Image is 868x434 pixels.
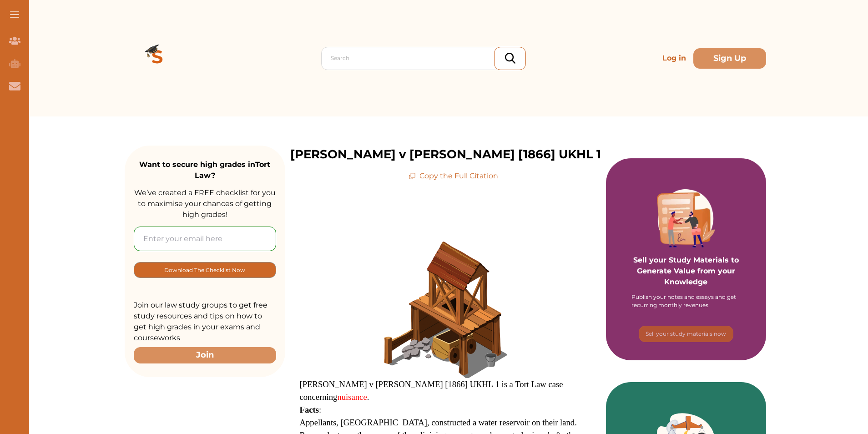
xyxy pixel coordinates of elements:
span: We’ve created a FREE checklist for you to maximise your chances of getting high grades! [134,188,276,219]
p: Sell your Study Materials to Generate Value from your Knowledge [615,229,757,288]
p: Download The Checklist Now [164,265,245,275]
button: [object Object] [639,326,733,342]
button: [object Object] [134,262,276,278]
button: Join [134,347,276,363]
img: Purple card image [657,189,715,247]
p: Join our law study groups to get free study resources and tips on how to get high grades in your ... [134,300,276,343]
img: mining-155645_640-271x300.png [384,242,507,378]
span: : [300,405,322,414]
p: Copy the Full Citation [409,171,498,182]
strong: Want to secure high grades in Tort Law ? [139,160,270,180]
p: Sell your study materials now [646,330,726,338]
div: Publish your notes and essays and get recurring monthly revenues [631,293,741,309]
button: Sign Up [693,48,766,69]
img: Logo [125,25,190,91]
img: search_icon [505,53,515,64]
p: [PERSON_NAME] v [PERSON_NAME] [1866] UKHL 1 [290,146,601,163]
p: Log in [659,49,690,67]
input: Enter your email here [134,227,276,251]
strong: Facts [300,405,319,414]
span: [PERSON_NAME] v [PERSON_NAME] [1866] UKHL 1 is a Tort Law case concerning . [300,379,563,402]
a: nuisance [337,392,367,402]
